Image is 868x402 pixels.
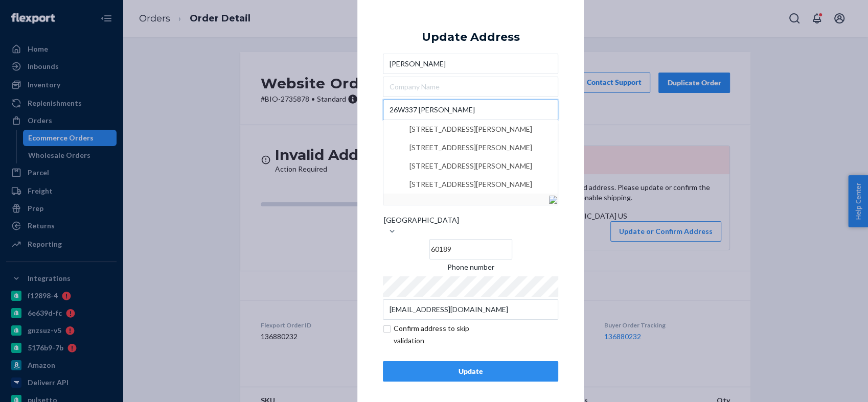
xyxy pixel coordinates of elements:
div: Update [392,366,550,376]
button: Update [383,361,558,382]
div: [STREET_ADDRESS][PERSON_NAME] [389,120,553,138]
div: [STREET_ADDRESS][PERSON_NAME] [389,175,553,194]
input: [GEOGRAPHIC_DATA] [470,205,471,225]
img: [object%20Module] [549,196,557,204]
input: ZIP Code [429,239,512,259]
input: Email (Only Required for International) [383,299,558,320]
input: [STREET_ADDRESS][PERSON_NAME][STREET_ADDRESS][PERSON_NAME][STREET_ADDRESS][PERSON_NAME][STREET_AD... [383,100,558,120]
div: [STREET_ADDRESS][PERSON_NAME] [389,157,553,175]
div: Update Address [422,31,520,43]
input: First & Last Name [383,54,558,74]
input: Company Name [383,77,558,97]
div: [STREET_ADDRESS][PERSON_NAME] [389,138,553,157]
div: [GEOGRAPHIC_DATA] [384,215,459,225]
span: Phone number [447,262,494,276]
